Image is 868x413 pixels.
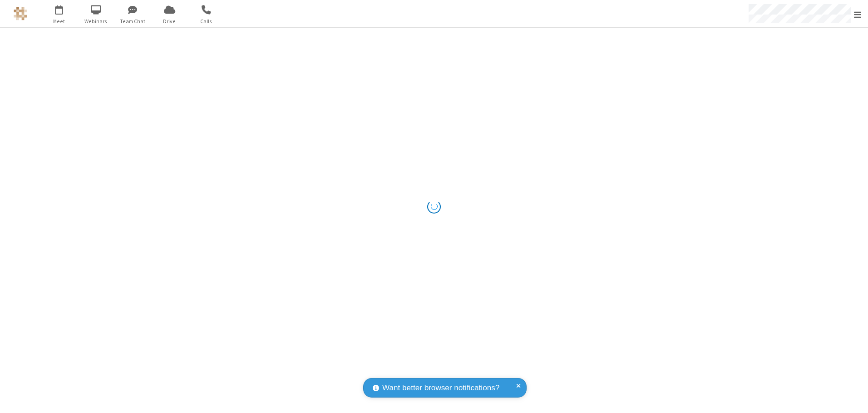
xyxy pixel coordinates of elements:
[189,17,223,25] span: Calls
[42,17,76,25] span: Meet
[153,17,187,25] span: Drive
[116,17,150,25] span: Team Chat
[79,17,113,25] span: Webinars
[382,382,499,394] span: Want better browser notifications?
[14,7,27,20] img: QA Selenium DO NOT DELETE OR CHANGE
